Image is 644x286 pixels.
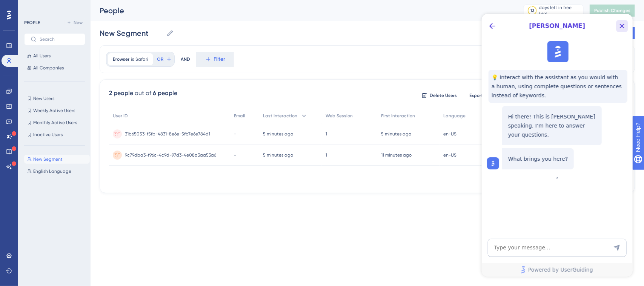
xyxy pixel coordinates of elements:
div: People [100,5,504,16]
span: Last Interaction [263,113,297,119]
div: 6 people [153,89,177,98]
span: en-US [443,152,456,158]
time: 11 minutes ago [381,152,412,158]
iframe: UserGuiding AI Assistant [482,14,633,277]
span: Filter [214,55,226,64]
button: Publish Changes [590,5,635,17]
button: Export CSV [463,89,500,101]
span: 9c79dba3-f96c-4c9d-97d3-4e08a3aa53a6 [125,152,216,158]
span: - [234,152,236,158]
span: Need Help? [18,2,47,11]
div: days left in free trial [539,5,581,17]
span: OR [157,56,164,62]
button: Delete Users [420,89,458,101]
span: 1 [326,152,327,158]
span: Language [443,113,466,119]
span: Browser [113,56,129,62]
span: Publish Changes [594,8,630,14]
button: Filter [196,52,234,67]
span: Export CSV [470,92,493,98]
span: User ID [113,113,128,119]
div: AND [181,52,190,67]
span: First Interaction [381,113,415,119]
span: en-US [443,131,456,137]
div: 2 people [109,89,133,98]
span: Email [234,113,245,119]
input: Segment Name [100,28,163,38]
span: Delete Users [430,92,457,98]
span: is [131,56,134,62]
time: 5 minutes ago [263,152,293,158]
div: 13 [530,8,534,14]
span: 31b65053-f5fb-4831-8e6e-5fb7e6e784d1 [125,131,210,137]
time: 5 minutes ago [381,131,411,137]
time: 5 minutes ago [263,131,293,137]
div: out of [135,89,151,98]
span: Safari [135,56,148,62]
span: - [234,131,236,137]
button: OR [156,53,173,65]
span: 1 [326,131,327,137]
span: Web Session [326,113,353,119]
